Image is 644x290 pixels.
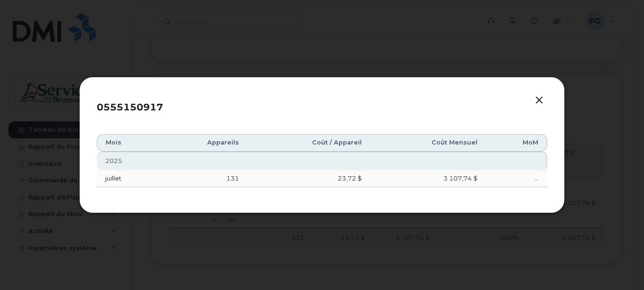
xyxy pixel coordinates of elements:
[248,170,370,187] td: 23,72 $
[495,174,539,183] div: ...
[486,134,547,151] th: MoM
[97,152,547,170] th: 2025
[248,134,370,151] th: Coût / Appareil
[158,134,248,151] th: Appareils
[158,170,248,187] td: 131
[370,134,486,151] th: Coût Mensuel
[370,170,486,187] td: 3 107,74 $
